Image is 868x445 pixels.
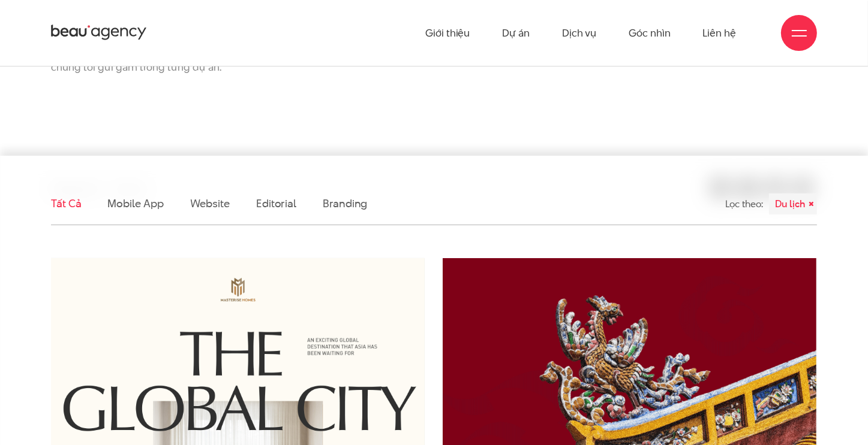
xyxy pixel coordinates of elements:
[256,196,296,211] a: Editorial
[51,196,81,211] a: Tất cả
[725,193,763,214] div: Lọc theo:
[51,49,295,74] p: Khám phá tư duy thiết kế và triết lý sáng tạo được chúng tôi gửi gắm trong từng dự án.
[190,196,230,211] a: Website
[107,196,163,211] a: Mobile app
[769,193,817,214] div: Du lịch
[323,196,367,211] a: Branding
